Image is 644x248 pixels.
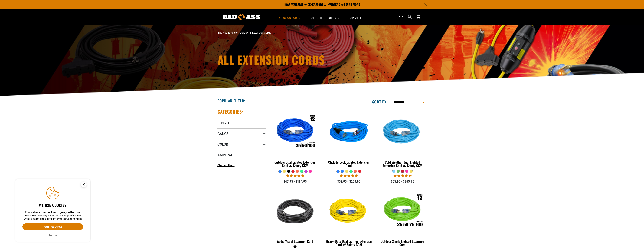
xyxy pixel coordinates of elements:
a: Clear All Filters [217,163,236,167]
h2: Popular Filter: [217,98,245,103]
div: Outdoor Dual Lighted Extension Cord w/ Safety CGM [271,160,319,167]
h2: We use cookies [22,203,83,208]
div: Heavy-Duty Dual Lighted Extension Cord w/ Safety CGM [325,240,373,246]
p: This website uses cookies to give you the most awesome browsing experience and provide you with r... [22,211,83,221]
div: Audio Visual Extension Cord [271,240,319,243]
span: Gauge [217,132,228,136]
span: Amperage [217,153,235,157]
img: yellow [325,189,373,233]
div: Cold Weather Dual Lighted Extension Cord w/ Safety CGM [378,160,427,167]
aside: Cookie Consent [15,179,90,242]
img: Outdoor Single Lighted Extension Cord [379,189,426,233]
div: $55.95 - $265.95 [378,179,427,184]
span: All Other Products [311,16,339,20]
span: 4.83 stars [286,174,304,178]
img: blue [325,111,373,154]
span: All Extension Cords [249,31,271,34]
div: $47.95 - $134.95 [271,179,319,184]
a: Learn more [68,217,82,220]
summary: Length [217,118,266,128]
img: Light Blue [379,111,426,154]
a: Outdoor Dual Lighted Extension Cord w/ Safety CGM Outdoor Dual Lighted Extension Cord w/ Safety CGM [271,109,319,169]
button: Decline [48,233,58,237]
summary: Gauge [217,128,266,139]
a: Light Blue Cold Weather Dual Lighted Extension Cord w/ Safety CGM [378,109,427,169]
img: Outdoor Dual Lighted Extension Cord w/ Safety CGM [271,111,319,154]
h1: All Extension Cords [217,54,355,65]
summary: All Other Products [306,9,345,25]
summary: Color [217,139,266,149]
summary: Amperage [217,150,266,160]
summary: Extension Cords [271,9,306,25]
img: Bad Ass Extension Cords [223,14,260,20]
span: Clear All Filters [217,164,235,167]
summary: Search [398,14,404,20]
span: Length [217,121,230,125]
a: Bad Ass Extension Cords [217,31,247,34]
nav: breadcrumbs [217,31,355,35]
summary: Apparel [345,9,367,25]
div: Click-to-Lock Lighted Extension Cord [325,160,373,167]
a: blue Click-to-Lock Lighted Extension Cord [325,109,373,169]
span: 4.87 stars [340,174,358,178]
label: Sort by: [372,99,388,104]
img: black [271,189,319,233]
span: 4.61 stars [394,174,412,178]
span: Apparel [350,16,362,20]
div: $53.95 - $253.95 [325,179,373,184]
div: Outdoor Single Lighted Extension Cord [378,240,427,246]
h2: Categories: [217,109,244,115]
span: Color [217,142,228,146]
span: Extension Cords [277,16,300,20]
a: black Audio Visual Extension Cord [271,188,319,245]
span: › [247,31,248,34]
button: Accept all & close [22,223,83,230]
